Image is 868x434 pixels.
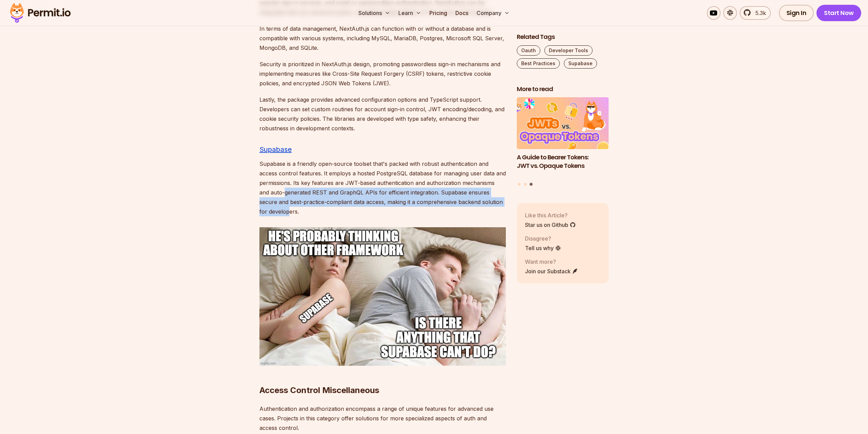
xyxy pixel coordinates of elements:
[518,183,521,186] button: Go to slide 1
[525,258,578,266] p: Want more?
[453,6,471,20] a: Docs
[525,244,561,252] a: Tell us why
[259,95,506,133] p: Lastly, the package provides advanced configuration options and TypeScript support. Developers ca...
[259,404,506,433] p: Authentication and authorization encompass a range of unique features for advanced use cases. Pro...
[517,98,609,149] img: A Guide to Bearer Tokens: JWT vs. Opaque Tokens
[517,98,609,179] li: 3 of 3
[816,5,861,21] a: Start Now
[396,6,424,20] button: Learn
[259,385,379,395] strong: Access Control Miscellaneous
[564,58,597,69] a: Supabase
[517,45,540,56] a: Oauth
[517,58,560,69] a: Best Practices
[259,59,506,88] p: Security is prioritized in NextAuth.js design, promoting passwordless sign-in mechanisms and impl...
[259,227,506,366] img: 88f7o0.jpg
[779,5,814,21] a: Sign In
[740,6,771,20] a: 5.3k
[7,1,74,25] img: Permit logo
[751,9,766,17] span: 5.3k
[517,153,609,170] h3: A Guide to Bearer Tokens: JWT vs. Opaque Tokens
[356,6,393,20] button: Solutions
[517,85,609,93] h2: More to read
[259,24,506,53] p: In terms of data management, NextAuth.js can function with or without a database and is compatibl...
[524,183,527,186] button: Go to slide 2
[517,98,609,187] div: Posts
[530,183,533,186] button: Go to slide 3
[525,234,561,243] p: Disagree?
[259,159,506,216] p: Supabase is a friendly open-source toolset that's packed with robust authentication and access co...
[259,145,292,154] a: Supabase
[517,33,609,41] h2: Related Tags
[525,267,578,275] a: Join our Substack
[544,45,593,56] a: Developer Tools
[474,6,512,20] button: Company
[427,6,450,20] a: Pricing
[525,211,576,219] p: Like this Article?
[525,221,576,229] a: Star us on Github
